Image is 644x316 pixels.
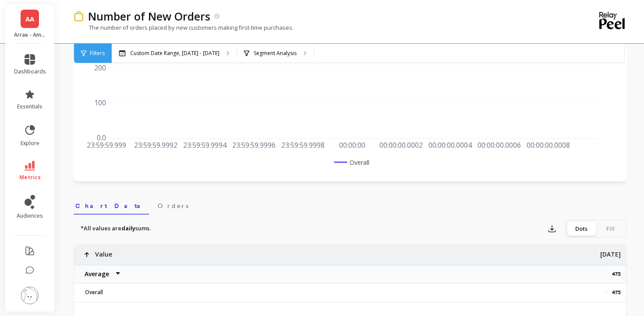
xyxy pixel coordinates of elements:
[80,289,156,296] p: Overall
[90,50,105,57] span: Filters
[74,24,294,31] p: The number of orders placed by new customers making first-time purchases.
[21,287,39,304] img: profile picture
[95,245,112,259] p: Value
[600,245,621,259] p: [DATE]
[121,224,135,232] strong: daily
[19,174,41,181] span: metrics
[612,271,626,278] p: 473
[88,9,210,24] p: Number of New Orders
[612,289,621,296] p: 473
[75,201,147,210] span: Chart Data
[254,50,297,57] p: Segment Analysis
[21,140,39,147] span: explore
[14,68,46,75] span: dashboards
[130,50,219,57] p: Custom Date Range, [DATE] - [DATE]
[567,222,596,236] div: Dots
[74,194,626,215] nav: Tabs
[17,212,43,219] span: audiences
[25,14,34,24] span: AA
[158,201,188,210] span: Orders
[14,31,46,38] p: Arrae - Amazon
[81,224,151,233] p: *All values are sums.
[17,103,42,110] span: essentials
[596,222,625,236] div: Fill
[74,11,84,22] img: header icon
